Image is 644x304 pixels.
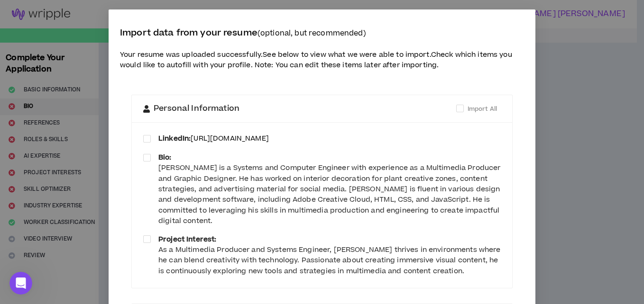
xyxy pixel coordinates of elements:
span: Import All [468,105,497,113]
p: Your resume was uploaded successfully. See below to view what we were able to import. Check which... [120,50,524,71]
iframe: Intercom live chat [9,272,32,295]
span: Personal Information [154,103,239,115]
div: [PERSON_NAME] is a Systems and Computer Engineer with experience as a Multimedia Producer and Gra... [158,163,501,226]
button: Close [510,9,535,35]
div: As a Multimedia Producer and Systems Engineer, [PERSON_NAME] thrives in environments where he can... [158,245,501,277]
small: (optional, but recommended) [258,28,366,38]
p: Import data from your resume [120,27,524,40]
strong: LinkedIn: [158,134,191,143]
a: [URL][DOMAIN_NAME] [191,134,269,143]
strong: Bio: [158,152,172,162]
strong: Project Interest: [158,234,216,244]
